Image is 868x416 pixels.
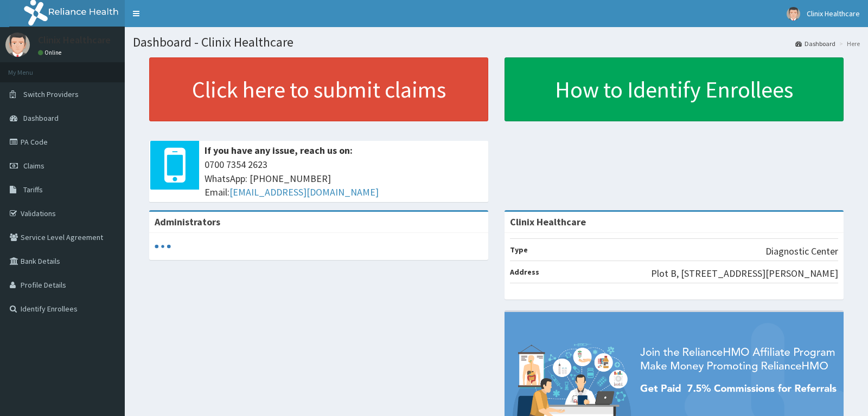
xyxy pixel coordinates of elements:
[510,245,528,255] b: Type
[510,267,539,277] b: Address
[510,216,586,228] strong: Clinix Healthcare
[807,9,860,18] span: Clinix Healthcare
[5,32,30,57] img: User Image
[155,238,171,255] svg: audio-loading
[38,49,64,56] a: Online
[795,39,835,48] a: Dashboard
[23,113,59,123] span: Dashboard
[38,35,111,45] p: Clinix Healthcare
[133,35,860,49] h1: Dashboard - Clinix Healthcare
[149,57,488,121] a: Click here to submit claims
[505,57,844,121] a: How to Identify Enrollees
[651,266,838,281] p: Plot B, [STREET_ADDRESS][PERSON_NAME]
[765,244,838,258] p: Diagnostic Center
[23,185,43,194] span: Tariffs
[23,89,79,99] span: Switch Providers
[205,158,483,199] span: 0700 7354 2623 WhatsApp: [PHONE_NUMBER] Email:
[155,216,220,228] b: Administrators
[205,144,353,157] b: If you have any issue, reach us on:
[229,186,379,198] a: [EMAIL_ADDRESS][DOMAIN_NAME]
[837,39,860,48] li: Here
[787,7,800,21] img: User Image
[23,161,44,171] span: Claims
